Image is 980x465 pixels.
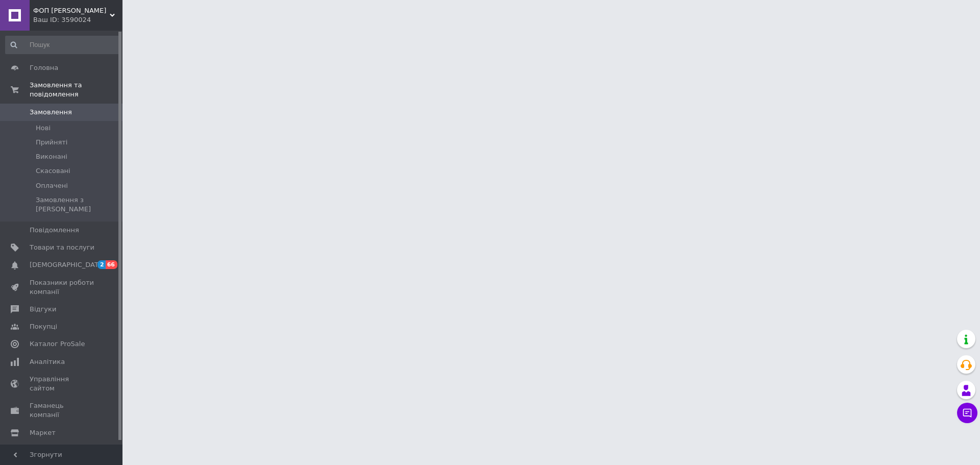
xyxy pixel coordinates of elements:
[30,108,72,117] span: Замовлення
[30,81,122,99] span: Замовлення та повідомлення
[30,243,94,252] span: Товари та послуги
[30,260,105,270] span: [DEMOGRAPHIC_DATA]
[30,357,65,366] span: Аналітика
[30,339,85,349] span: Каталог ProSale
[36,152,67,161] span: Виконані
[106,260,117,269] span: 66
[30,278,94,297] span: Показники роботи компанії
[957,403,977,423] button: Чат з покупцем
[30,428,56,437] span: Маркет
[30,401,94,420] span: Гаманець компанії
[30,305,56,314] span: Відгуки
[36,181,68,190] span: Оплачені
[36,138,67,147] span: Прийняті
[5,36,120,54] input: Пошук
[30,226,79,235] span: Повідомлення
[97,260,106,269] span: 2
[30,375,94,393] span: Управління сайтом
[30,63,58,72] span: Головна
[33,6,110,15] span: ФОП Метелюк В. А.
[36,166,70,176] span: Скасовані
[30,322,57,331] span: Покупці
[36,195,119,214] span: Замовлення з [PERSON_NAME]
[36,124,51,133] span: Нові
[33,15,122,25] div: Ваш ID: 3590024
